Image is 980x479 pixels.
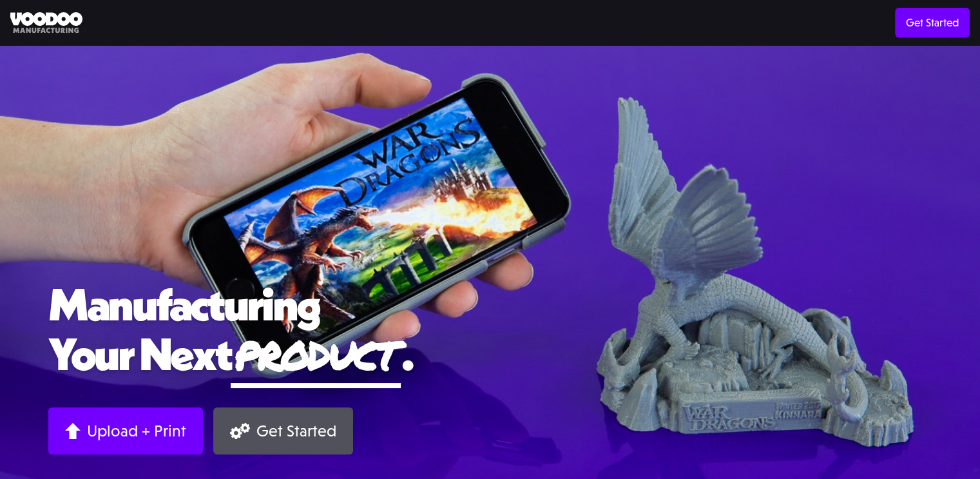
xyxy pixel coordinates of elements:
[213,407,353,455] a: Get Started
[48,279,932,388] h1: Manufacturing Your Next .
[65,423,81,439] img: Arrow up
[256,421,336,441] div: Get Started
[230,423,250,439] img: Gears
[231,326,401,382] span: product
[87,421,186,441] div: Upload + Print
[895,8,970,37] a: Get Started
[48,407,203,455] a: Upload + Print
[10,12,82,34] img: Voodoo Manufacturing logo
